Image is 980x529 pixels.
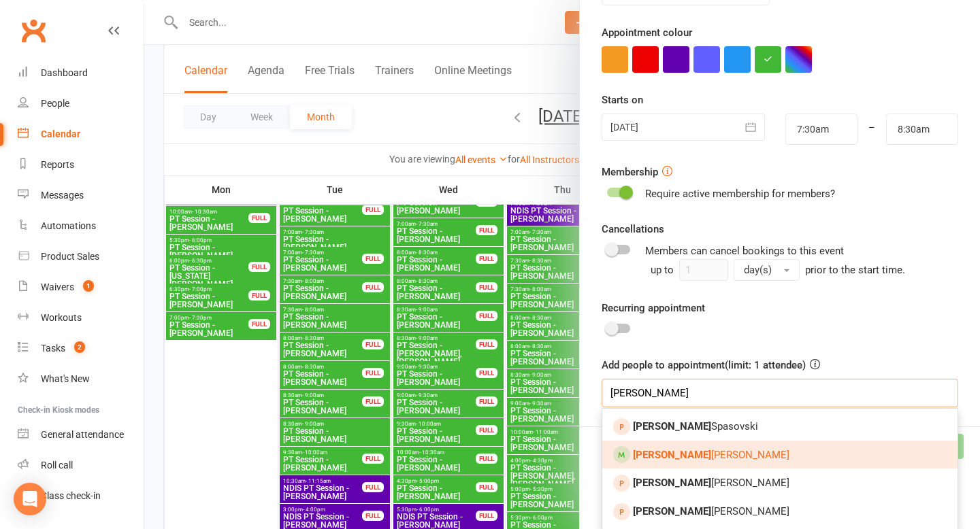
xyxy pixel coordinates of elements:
[18,481,144,511] a: Class kiosk mode
[602,300,705,316] label: Recurring appointment
[602,357,820,373] label: Add people to appointment
[41,490,101,501] div: Class check-in
[633,477,789,489] span: [PERSON_NAME]
[734,259,800,281] button: day(s)
[633,505,789,517] span: [PERSON_NAME]
[633,449,711,461] strong: [PERSON_NAME]
[18,241,144,272] a: Product Sales
[16,14,50,48] a: Clubworx
[18,88,144,119] a: People
[41,98,69,109] div: People
[651,259,800,281] div: up to
[18,364,144,394] a: What's New
[14,483,46,515] div: Open Intercom Messenger
[41,373,90,384] div: What's New
[633,505,711,517] strong: [PERSON_NAME]
[602,24,692,41] label: Appointment colour
[633,420,711,432] strong: [PERSON_NAME]
[18,333,144,364] a: Tasks 2
[18,150,144,180] a: Reports
[805,264,905,276] span: prior to the start time.
[41,343,65,354] div: Tasks
[645,186,835,202] div: Require active membership for members?
[633,420,758,432] span: Spasovski
[602,92,643,108] label: Starts on
[74,341,85,353] span: 2
[41,312,82,323] div: Workouts
[602,221,664,237] label: Cancellations
[857,114,887,145] div: –
[744,264,772,276] span: day(s)
[41,159,74,170] div: Reports
[41,220,96,231] div: Automations
[41,129,80,139] div: Calendar
[725,359,820,371] span: (limit: 1 attendee)
[18,119,144,150] a: Calendar
[41,251,99,262] div: Product Sales
[645,243,958,281] div: Members can cancel bookings to this event
[41,429,124,440] div: General attendance
[41,281,74,292] div: Waivers
[602,164,658,180] label: Membership
[18,180,144,211] a: Messages
[18,450,144,481] a: Roll call
[18,303,144,333] a: Workouts
[83,280,94,292] span: 1
[18,272,144,303] a: Waivers 1
[18,211,144,241] a: Automations
[633,477,711,489] strong: [PERSON_NAME]
[41,67,88,78] div: Dashboard
[18,420,144,450] a: General attendance kiosk mode
[633,449,789,461] span: [PERSON_NAME]
[41,460,73,471] div: Roll call
[602,379,958,407] input: Search and members and prospects
[18,58,144,88] a: Dashboard
[41,190,84,201] div: Messages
